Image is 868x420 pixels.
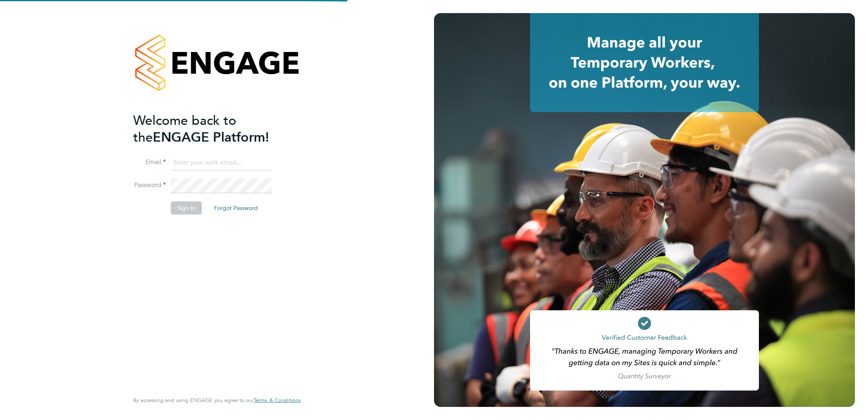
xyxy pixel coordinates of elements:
[133,113,236,145] span: Welcome back to the
[254,397,301,404] a: Terms & Conditions
[133,158,166,167] label: Email
[133,397,301,404] span: By accessing and using ENGAGE you agree to our
[171,156,272,170] input: Enter your work email...
[133,112,293,146] h2: ENGAGE Platform!
[133,181,166,190] label: Password
[171,201,202,215] button: Sign In
[208,201,264,215] button: Forgot Password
